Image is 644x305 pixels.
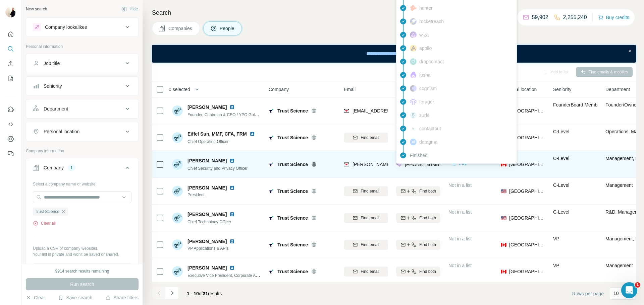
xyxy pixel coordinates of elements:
[501,161,506,168] span: 🇨🇦
[532,13,548,21] p: 59,902
[229,239,235,244] img: LinkedIn logo
[501,268,506,275] span: 🇨🇦
[410,127,417,130] img: provider contactout logo
[459,161,467,167] span: 1 list
[635,282,640,288] span: 1
[5,28,16,40] button: Quick start
[448,263,472,268] span: Not in a list
[199,291,203,296] span: of
[33,220,56,226] button: Clear all
[269,188,274,194] img: Logo of Trust Science
[26,101,138,117] button: Department
[187,131,247,137] span: Eiffel Sun, MMF, CFA, FRM
[405,162,447,167] span: [PHONE_NUMBER]
[229,185,235,190] img: LinkedIn logo
[58,294,92,301] button: Save search
[344,133,388,143] button: Find email
[419,72,430,78] span: lusha
[509,241,545,248] span: [GEOGRAPHIC_DATA]
[410,152,428,159] span: Finished
[203,291,208,296] span: 31
[553,102,618,107] span: Founder Board Member C-Level
[509,188,545,195] span: [GEOGRAPHIC_DATA]
[419,125,441,132] span: contactout
[187,238,227,245] span: [PERSON_NAME]
[35,209,59,215] span: Trust Science
[26,55,138,71] button: Job title
[105,294,139,301] button: Share filters
[419,188,436,194] span: Find both
[419,58,444,65] span: dropcontact
[172,132,183,143] img: Avatar
[419,269,436,275] span: Find both
[33,263,131,275] button: Upload a list of companies
[396,266,440,277] button: Find both
[509,268,545,275] span: [GEOGRAPHIC_DATA]
[410,18,417,25] img: provider rocketreach logo
[269,135,274,140] img: Logo of Trust Science
[419,242,436,248] span: Find both
[229,158,235,163] img: LinkedIn logo
[553,209,569,215] span: C-Level
[277,161,308,168] span: Trust Science
[172,239,183,250] img: Avatar
[598,13,629,22] button: Buy credits
[410,112,417,119] img: provider surfe logo
[277,134,308,141] span: Trust Science
[26,148,139,154] p: Company information
[277,241,308,248] span: Trust Science
[361,188,379,194] span: Find email
[410,139,417,145] img: provider datagma logo
[168,25,193,32] span: Companies
[172,105,183,116] img: Avatar
[353,108,432,113] span: [EMAIL_ADDRESS][DOMAIN_NAME]
[553,182,569,188] span: C-Level
[44,60,60,67] div: Job title
[419,215,436,221] span: Find both
[419,98,434,105] span: forager
[5,72,16,84] button: My lists
[361,242,379,248] span: Find email
[277,215,308,221] span: Trust Science
[33,251,131,257] p: Your list is private and won't be saved or shared.
[187,245,237,251] span: VP Applications & APIs
[605,86,630,93] span: Department
[419,5,433,11] span: hunter
[172,186,183,197] img: Avatar
[419,139,437,145] span: datagma
[410,58,417,65] img: provider dropcontact logo
[277,107,308,114] span: Trust Science
[277,268,308,275] span: Trust Science
[269,215,274,221] img: Logo of Trust Science
[572,290,604,297] span: Rows per page
[152,8,636,17] h4: Search
[172,213,183,223] img: Avatar
[396,213,440,223] button: Find both
[187,184,227,191] span: [PERSON_NAME]
[26,44,139,50] p: Personal information
[344,86,356,93] span: Email
[277,188,308,195] span: Trust Science
[605,182,633,188] span: Management
[344,240,388,250] button: Find email
[152,45,636,63] iframe: Banner
[229,212,235,217] img: LinkedIn logo
[613,290,619,297] p: 10
[419,18,444,25] span: rocketreach
[344,213,388,223] button: Find email
[26,6,47,12] div: New search
[344,161,349,168] img: provider findymail logo
[269,108,274,113] img: Logo of Trust Science
[396,186,440,196] button: Find both
[553,86,571,93] span: Seniority
[269,269,274,274] img: Logo of Trust Science
[410,72,417,78] img: provider lusha logo
[605,263,633,268] span: Management
[344,186,388,196] button: Find email
[553,129,569,134] span: C-Level
[229,104,235,110] img: LinkedIn logo
[250,131,255,137] img: LinkedIn logo
[5,58,16,70] button: Enrich CSV
[26,78,138,94] button: Seniority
